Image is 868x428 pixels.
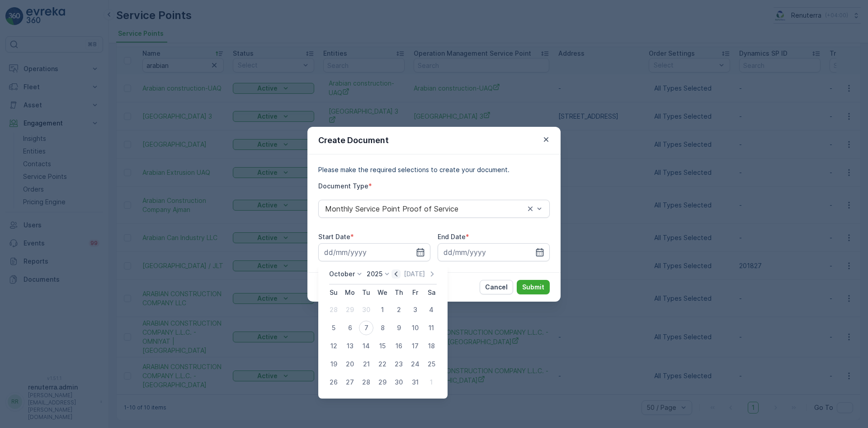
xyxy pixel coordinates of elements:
div: 19 [326,357,341,371]
div: 18 [424,339,439,353]
label: Start Date [318,233,350,240]
div: 5 [326,321,341,335]
div: 28 [326,303,341,317]
div: 6 [343,321,357,335]
div: 17 [408,339,422,353]
div: 29 [375,375,390,390]
div: 16 [392,339,406,353]
div: 14 [359,339,373,353]
div: 30 [392,375,406,390]
div: 4 [424,303,439,317]
div: 11 [424,321,439,335]
div: 12 [326,339,341,353]
th: Thursday [391,284,407,301]
div: 23 [392,357,406,371]
div: 10 [408,321,422,335]
p: Cancel [485,283,508,292]
div: 15 [375,339,390,353]
div: 13 [343,339,357,353]
button: Cancel [480,280,513,294]
div: 25 [424,357,439,371]
th: Saturday [423,284,439,301]
div: 30 [359,303,373,317]
div: 1 [375,303,390,317]
p: [DATE] [404,269,425,279]
p: October [329,269,355,279]
th: Tuesday [358,284,374,301]
label: End Date [438,233,466,240]
label: Document Type [318,182,368,190]
th: Monday [342,284,358,301]
button: Submit [517,280,550,294]
div: 24 [408,357,422,371]
p: Create Document [318,134,389,147]
div: 20 [343,357,357,371]
div: 7 [359,321,373,335]
th: Wednesday [374,284,391,301]
div: 1 [424,375,439,390]
div: 27 [343,375,357,390]
p: Please make the required selections to create your document. [318,165,550,174]
div: 31 [408,375,422,390]
div: 21 [359,357,373,371]
div: 8 [375,321,390,335]
p: Submit [522,283,544,292]
th: Sunday [325,284,342,301]
input: dd/mm/yyyy [318,243,430,261]
div: 2 [392,303,406,317]
div: 26 [326,375,341,390]
div: 29 [343,303,357,317]
input: dd/mm/yyyy [438,243,550,261]
div: 28 [359,375,373,390]
div: 3 [408,303,422,317]
div: 9 [392,321,406,335]
th: Friday [407,284,423,301]
div: 22 [375,357,390,371]
p: 2025 [367,269,382,279]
